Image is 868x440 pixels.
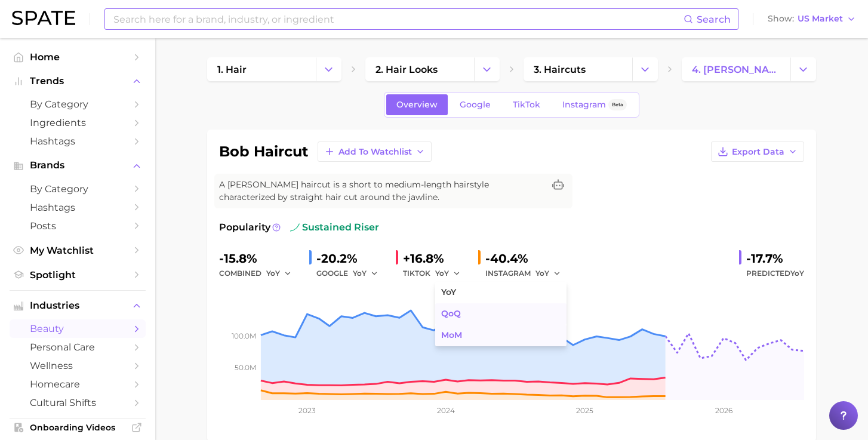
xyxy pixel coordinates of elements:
[552,94,637,115] a: InstagramBeta
[396,100,438,110] span: Overview
[316,266,386,281] div: GOOGLE
[10,132,146,150] a: Hashtags
[10,297,146,315] button: Industries
[535,266,561,281] button: YoY
[435,282,567,346] ul: YoY
[441,330,462,340] span: MoM
[10,198,146,217] a: Hashtags
[290,220,379,235] span: sustained riser
[715,406,732,415] tspan: 2026
[30,51,125,63] span: Home
[30,341,125,353] span: personal care
[30,422,125,433] span: Onboarding Videos
[632,57,658,81] button: Change Category
[316,249,386,268] div: -20.2%
[298,406,316,415] tspan: 2023
[790,269,804,278] span: YoY
[10,338,146,356] a: personal care
[798,16,843,22] span: US Market
[12,11,75,25] img: SPATE
[30,245,125,256] span: My Watchlist
[30,183,125,195] span: by Category
[290,223,300,232] img: sustained riser
[403,266,469,281] div: TIKTOK
[10,48,146,66] a: Home
[10,241,146,260] a: My Watchlist
[30,99,125,110] span: by Category
[353,266,378,281] button: YoY
[219,249,300,268] div: -15.8%
[562,100,606,110] span: Instagram
[266,266,292,281] button: YoY
[316,57,341,81] button: Change Category
[437,406,455,415] tspan: 2024
[441,309,461,319] span: QoQ
[338,147,412,157] span: Add to Watchlist
[10,393,146,412] a: cultural shifts
[375,64,438,75] span: 2. hair looks
[10,95,146,113] a: by Category
[441,287,456,297] span: YoY
[503,94,550,115] a: TikTok
[365,57,474,81] a: 2. hair looks
[10,217,146,235] a: Posts
[10,72,146,90] button: Trends
[576,406,593,415] tspan: 2025
[524,57,632,81] a: 3. haircuts
[10,319,146,338] a: beauty
[535,268,549,278] span: YoY
[219,179,544,204] span: A [PERSON_NAME] haircut is a short to medium-length hairstyle characterized by straight hair cut ...
[692,64,780,75] span: 4. [PERSON_NAME] haircut
[353,268,367,278] span: YoY
[768,16,794,22] span: Show
[697,14,731,25] span: Search
[435,268,449,278] span: YoY
[682,57,790,81] a: 4. [PERSON_NAME] haircut
[30,220,125,232] span: Posts
[207,57,316,81] a: 1. hair
[318,141,432,162] button: Add to Watchlist
[765,11,859,27] button: ShowUS Market
[30,76,125,87] span: Trends
[386,94,448,115] a: Overview
[450,94,501,115] a: Google
[219,220,270,235] span: Popularity
[30,300,125,311] span: Industries
[30,397,125,408] span: cultural shifts
[403,249,469,268] div: +16.8%
[30,202,125,213] span: Hashtags
[30,136,125,147] span: Hashtags
[10,113,146,132] a: Ingredients
[10,180,146,198] a: by Category
[746,266,804,281] span: Predicted
[10,356,146,375] a: wellness
[219,144,308,159] h1: bob haircut
[10,156,146,174] button: Brands
[485,266,569,281] div: INSTAGRAM
[30,379,125,390] span: homecare
[612,100,623,110] span: Beta
[435,266,461,281] button: YoY
[30,160,125,171] span: Brands
[746,249,804,268] div: -17.7%
[30,360,125,371] span: wellness
[474,57,500,81] button: Change Category
[112,9,684,29] input: Search here for a brand, industry, or ingredient
[460,100,491,110] span: Google
[732,147,784,157] span: Export Data
[30,323,125,334] span: beauty
[513,100,540,110] span: TikTok
[10,375,146,393] a: homecare
[711,141,804,162] button: Export Data
[790,57,816,81] button: Change Category
[10,419,146,436] a: Onboarding Videos
[30,117,125,128] span: Ingredients
[10,266,146,284] a: Spotlight
[217,64,247,75] span: 1. hair
[485,249,569,268] div: -40.4%
[30,269,125,281] span: Spotlight
[219,266,300,281] div: combined
[266,268,280,278] span: YoY
[534,64,586,75] span: 3. haircuts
